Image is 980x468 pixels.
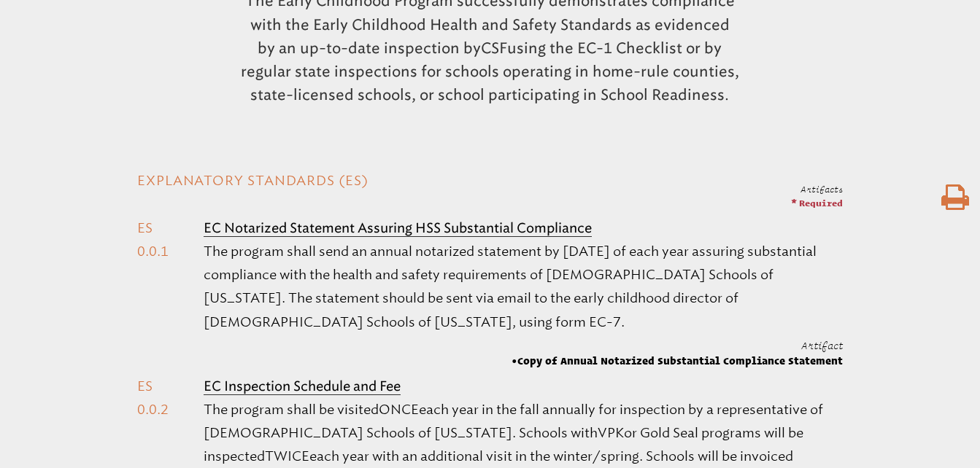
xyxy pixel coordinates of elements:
span: Copy of Annual Notarized Substantial Compliance Statement [512,354,843,368]
b: EC Inspection Schedule and Fee [204,378,401,394]
span: Artifacts [800,184,843,194]
span: CSF [481,39,507,57]
span: * Required [791,198,843,208]
p: The program shall send an annual notarized statement by [DATE] of each year assuring substantial ... [204,240,843,334]
b: EC Notarized Statement Assuring HSS Substantial Compliance [204,220,592,236]
span: TWICE [265,448,309,464]
span: ONCE [379,402,419,418]
span: VPK [598,425,624,441]
h2: Explanatory Standards (ES) [137,171,843,191]
span: Artifact [801,340,843,351]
